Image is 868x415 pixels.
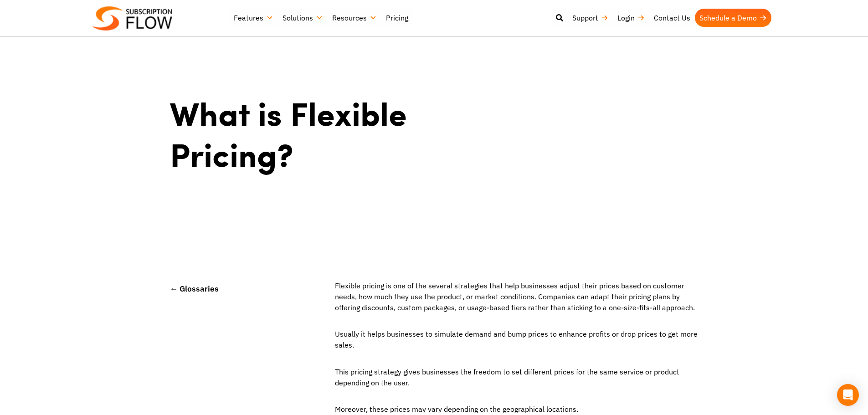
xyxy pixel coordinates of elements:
[381,9,413,27] a: Pricing
[229,9,278,27] a: Features
[92,6,172,31] img: Subscriptionflow
[568,9,613,27] a: Support
[328,9,381,27] a: Resources
[335,329,698,349] span: Usually it helps businesses to simulate demand and bump prices to enhance profits or drop prices ...
[170,283,219,294] a: ← Glossaries
[695,9,771,27] a: Schedule a Demo
[335,405,578,414] span: Moreover, these prices may vary depending on the geographical locations.
[170,92,502,174] h1: What is Flexible Pricing?
[278,9,328,27] a: Solutions
[649,9,695,27] a: Contact Us
[335,281,695,312] span: Flexible pricing is one of the several strategies that help businesses adjust their prices based ...
[837,384,859,406] div: Open Intercom Messenger
[613,9,649,27] a: Login
[335,367,679,387] span: This pricing strategy gives businesses the freedom to set different prices for the same service o...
